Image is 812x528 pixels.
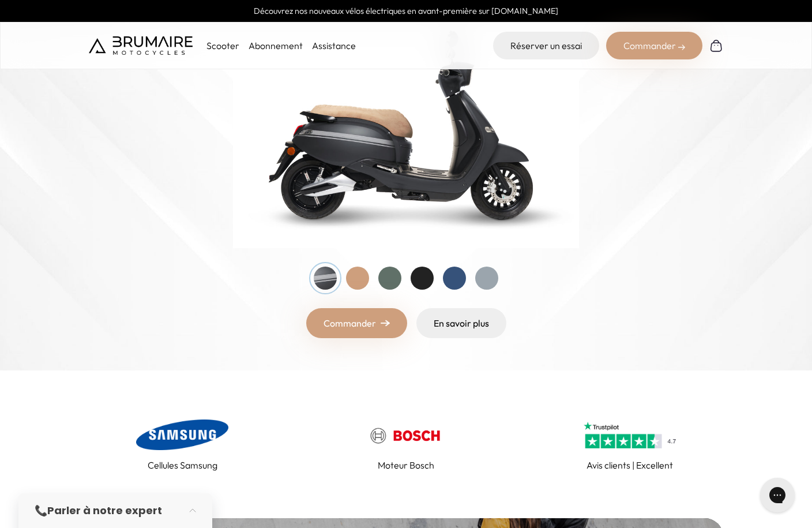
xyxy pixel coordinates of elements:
[587,458,673,472] p: Avis clients | Excellent
[606,32,702,59] div: Commander
[89,417,276,472] a: Cellules Samsung
[381,320,390,327] img: right-arrow.png
[148,458,217,472] p: Cellules Samsung
[312,40,356,51] a: Assistance
[709,39,723,53] img: Panier
[89,36,193,55] img: Brumaire Motocycles
[206,39,239,53] p: Scooter
[493,32,599,59] a: Réserver un essai
[306,308,407,338] a: Commander
[313,417,499,472] a: Moteur Bosch
[249,40,303,51] a: Abonnement
[678,44,685,51] img: right-arrow-2.png
[416,308,506,338] a: En savoir plus
[754,474,800,516] iframe: Gorgias live chat messenger
[536,417,723,472] a: Avis clients | Excellent
[378,458,434,472] p: Moteur Bosch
